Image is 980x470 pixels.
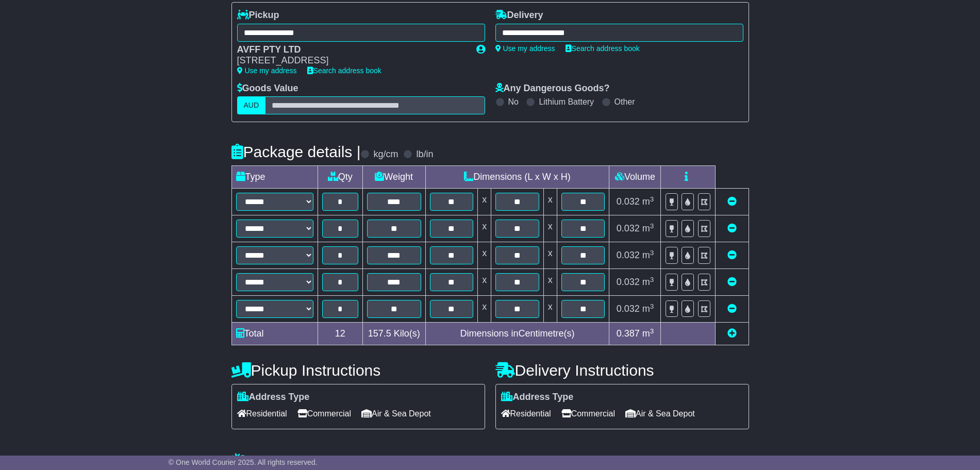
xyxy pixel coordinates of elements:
[237,392,310,403] label: Address Type
[425,323,609,345] td: Dimensions in Centimetre(s)
[650,249,654,257] sup: 3
[727,250,737,260] a: Remove this item
[495,83,610,94] label: Any Dangerous Goods?
[642,328,654,339] span: m
[617,250,640,260] span: 0.032
[318,323,362,345] td: 12
[318,166,362,189] td: Qty
[478,189,491,215] td: x
[231,143,361,160] h4: Package details |
[478,269,491,296] td: x
[297,406,351,422] span: Commercial
[650,303,654,310] sup: 3
[501,406,551,422] span: Residential
[727,196,737,207] a: Remove this item
[642,304,654,314] span: m
[362,166,425,189] td: Weight
[231,362,485,379] h4: Pickup Instructions
[237,406,287,422] span: Residential
[501,392,574,403] label: Address Type
[543,269,557,296] td: x
[617,196,640,207] span: 0.032
[495,10,543,21] label: Delivery
[169,458,318,466] span: © One World Courier 2025. All rights reserved.
[237,44,466,56] div: AVFF PTY LTD
[508,97,519,107] label: No
[609,166,661,189] td: Volume
[617,223,640,233] span: 0.032
[543,242,557,269] td: x
[237,66,297,75] a: Use my address
[543,189,557,215] td: x
[650,222,654,230] sup: 3
[237,55,466,66] div: [STREET_ADDRESS]
[231,452,749,469] h4: Warranty & Insurance
[425,166,609,189] td: Dimensions (L x W x H)
[617,328,640,339] span: 0.387
[727,277,737,287] a: Remove this item
[237,96,266,114] label: AUD
[478,215,491,242] td: x
[650,195,654,203] sup: 3
[543,296,557,323] td: x
[625,406,695,422] span: Air & Sea Depot
[650,276,654,283] sup: 3
[617,304,640,314] span: 0.032
[727,304,737,314] a: Remove this item
[362,323,425,345] td: Kilo(s)
[642,277,654,287] span: m
[727,328,737,339] a: Add new item
[539,97,594,107] label: Lithium Battery
[495,362,749,379] h4: Delivery Instructions
[617,277,640,287] span: 0.032
[361,406,431,422] span: Air & Sea Depot
[478,242,491,269] td: x
[642,223,654,233] span: m
[373,149,398,160] label: kg/cm
[727,223,737,233] a: Remove this item
[237,10,279,21] label: Pickup
[650,327,654,335] sup: 3
[478,296,491,323] td: x
[368,328,391,339] span: 157.5
[642,196,654,207] span: m
[231,166,318,189] td: Type
[307,66,381,75] a: Search address book
[495,44,555,53] a: Use my address
[566,44,640,53] a: Search address book
[561,406,615,422] span: Commercial
[237,83,298,94] label: Goods Value
[231,323,318,345] td: Total
[642,250,654,260] span: m
[614,97,635,107] label: Other
[543,215,557,242] td: x
[416,149,433,160] label: lb/in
